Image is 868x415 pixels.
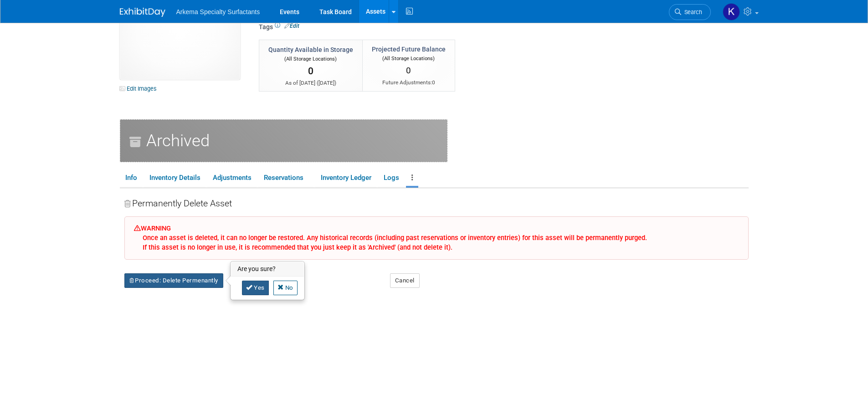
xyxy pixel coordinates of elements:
[723,3,740,20] img: Kayla Parker
[372,54,446,62] div: (All Storage Locations)
[134,233,739,252] div: Once an asset is deleted, it can no longer be restored. Any historical records (including past re...
[144,170,205,186] a: Inventory Details
[207,170,257,186] a: Adjustments
[124,197,749,213] div: Permanently Delete Asset
[120,83,160,94] a: Edit Images
[124,216,749,260] div: WARNING
[273,281,298,295] a: No
[284,23,299,29] a: Edit
[268,45,353,54] div: Quantity Available in Storage
[318,80,334,86] span: [DATE]
[315,170,376,186] a: Inventory Ledger
[268,54,353,63] div: (All Storage Locations)
[258,170,313,186] a: Reservations
[432,79,435,86] span: 0
[259,22,673,38] div: Tags
[308,66,313,77] span: 0
[231,262,304,277] h3: Are you sure?
[120,8,165,17] img: ExhibitDay
[120,119,447,162] div: Archived
[681,9,702,15] span: Search
[390,273,420,288] button: Cancel
[242,281,269,295] a: Yes
[406,65,411,76] span: 0
[268,79,353,87] div: As of [DATE] ( )
[669,4,711,20] a: Search
[372,45,446,54] div: Projected Future Balance
[176,8,260,15] span: Arkema Specialty Surfactants
[120,170,142,186] a: Info
[372,79,446,87] div: Future Adjustments:
[124,273,223,288] button: Proceed: Delete Permenantly
[378,170,404,186] a: Logs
